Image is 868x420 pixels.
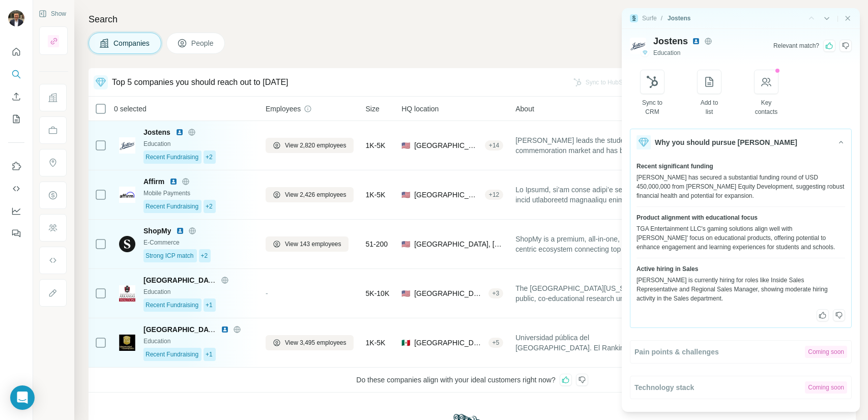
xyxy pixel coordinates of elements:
div: [PERSON_NAME] is currently hiring for roles like Inside Sales Representative and Regional Sales M... [636,276,845,303]
button: Dashboard [8,202,24,220]
span: HQ location [401,104,439,114]
span: Recent Fundraising [146,153,198,162]
button: Feedback [8,224,24,243]
button: Use Surfe API [8,179,24,198]
div: Education [143,337,253,346]
span: Product alignment with educational focus [636,213,758,222]
div: Do these companies align with your ideal customers right now? [89,368,856,393]
span: Size [366,104,380,114]
div: Mobile Payments [143,189,253,198]
span: [GEOGRAPHIC_DATA], [US_STATE] [414,140,481,151]
img: LinkedIn logo [176,128,184,136]
span: +2 [206,153,213,162]
span: Strong ICP match [146,251,194,260]
img: Surfe Logo [630,14,638,22]
span: [GEOGRAPHIC_DATA], [US_STATE] [414,239,503,249]
button: Show [32,6,73,21]
img: Logo of Affirm [119,187,135,203]
div: Key contacts [755,98,778,116]
span: 🇺🇸 [401,239,410,249]
span: [GEOGRAPHIC_DATA][US_STATE] [143,276,261,284]
li: / [661,14,662,23]
span: 1K-5K [366,338,386,348]
span: 0 selected [114,104,147,114]
div: Relevant match ? [773,41,819,50]
div: Add to list [698,98,721,116]
span: 5K-10K [366,288,390,298]
img: Logo of Jostens [630,38,646,54]
img: Logo of Jostens [119,137,135,154]
button: Previous [822,13,832,23]
img: Logo of University of Arkansas [119,285,135,302]
div: + 12 [485,190,503,199]
div: Open Intercom Messenger [10,385,35,410]
img: LinkedIn logo [169,177,178,186]
div: + 5 [488,338,504,347]
span: Recent Fundraising [146,301,198,310]
span: Affirm [143,176,164,187]
span: Recent significant funding [636,162,713,171]
span: +1 [206,301,213,310]
div: + 3 [488,289,504,298]
span: Why you should pursue [PERSON_NAME] [655,137,797,147]
div: [PERSON_NAME] has secured a substantial funding round of USD 450,000,000 from [PERSON_NAME] Equit... [636,173,845,200]
div: | [837,14,838,23]
span: About [515,104,534,114]
span: +1 [206,350,213,359]
span: [GEOGRAPHIC_DATA] [414,190,481,200]
span: Companies [113,38,151,48]
button: Use Surfe on LinkedIn [8,157,24,175]
span: 🇲🇽 [401,338,410,348]
span: Jostens [653,34,688,48]
img: Avatar [8,10,24,26]
h4: Search [89,12,856,26]
span: +2 [206,202,213,211]
span: 1K-5K [366,190,386,200]
span: 🇺🇸 [401,140,410,151]
img: LinkedIn logo [221,325,229,334]
div: Education [143,287,253,296]
button: Why you should pursue [PERSON_NAME] [630,129,851,156]
span: - [266,289,268,297]
div: Coming soon [805,346,847,358]
span: 🇺🇸 [401,190,410,200]
button: Quick start [8,43,24,61]
span: [PERSON_NAME] leads the student commemoration market and has been serving local communities for o... [515,135,666,156]
span: View 143 employees [285,239,341,249]
button: Search [8,65,24,83]
span: View 2,426 employees [285,190,346,199]
div: Top 5 companies you should reach out to [DATE] [112,76,288,88]
span: Lo Ipsumd, si’am conse adipi’e seddoeiusm te incid utlaboreetd magnaaliqu enimadmini ve qui nostr... [515,185,666,205]
div: TGA Entertainment LLC's gaming solutions align well with [PERSON_NAME]' focus on educational prod... [636,224,845,252]
span: [GEOGRAPHIC_DATA], [GEOGRAPHIC_DATA] [414,338,484,348]
button: View 2,820 employees [266,138,354,153]
span: Education [653,48,755,57]
div: Jostens [668,14,690,23]
span: 51-200 [366,239,388,249]
span: ShopMy [143,226,171,236]
span: Jostens [143,127,170,137]
span: [GEOGRAPHIC_DATA], [US_STATE] [414,288,484,298]
span: View 3,495 employees [285,338,346,347]
span: ShopMy is a premium, all-in-one, creator-centric ecosystem connecting top brands and influential ... [515,234,666,254]
div: + 14 [485,141,503,150]
div: Coming soon [805,381,847,394]
div: Surfe [642,14,657,23]
span: Recent Fundraising [146,202,198,211]
span: Universidad pública del [GEOGRAPHIC_DATA]. El Ranking Iberoamericano [PERSON_NAME] 2014, que clas... [515,333,666,353]
div: Sync to CRM [641,98,664,116]
span: Pain points & challenges [634,347,719,357]
img: LinkedIn logo [176,227,184,235]
span: Employees [266,104,301,114]
span: People [191,38,215,48]
span: The [GEOGRAPHIC_DATA][US_STATE] is a public, co-educational research university, providing underg... [515,283,666,304]
div: Education [143,139,253,148]
div: E-Commerce [143,238,253,247]
button: View 143 employees [266,236,349,252]
span: Recent Fundraising [146,350,198,359]
span: Technology stack [634,382,694,393]
button: Enrich CSV [8,87,24,106]
span: 1K-5K [366,140,386,151]
button: View 2,426 employees [266,187,354,202]
button: Close side panel [844,14,852,22]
